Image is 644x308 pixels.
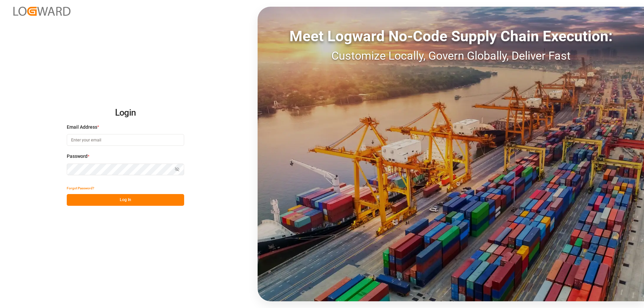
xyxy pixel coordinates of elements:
[67,102,184,124] h2: Login
[13,7,70,16] img: Logward_new_orange.png
[67,194,184,206] button: Log In
[67,134,184,146] input: Enter your email
[67,182,94,194] button: Forgot Password?
[258,25,644,47] div: Meet Logward No-Code Supply Chain Execution:
[258,47,644,64] div: Customize Locally, Govern Globally, Deliver Fast
[67,124,97,131] span: Email Address
[67,153,88,160] span: Password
